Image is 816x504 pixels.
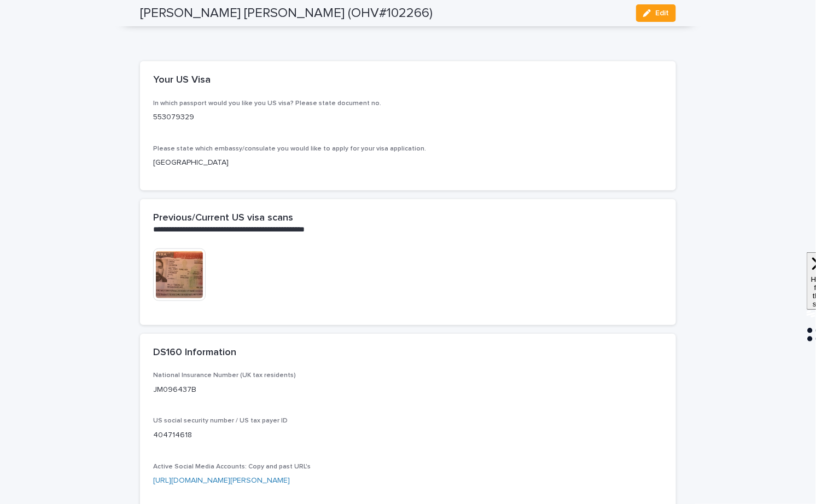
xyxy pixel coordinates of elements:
h2: Previous/Current US visa scans [153,212,293,224]
p: 553079329 [153,112,663,123]
p: JM096437B [153,384,663,396]
span: US social security number / US tax payer ID [153,418,288,424]
a: [URL][DOMAIN_NAME][PERSON_NAME] [153,477,290,484]
p: [GEOGRAPHIC_DATA] [153,157,663,169]
button: Edit [636,4,676,22]
p: 404714618 [153,430,663,441]
h2: [PERSON_NAME] [PERSON_NAME] (OHV#102266) [140,5,433,21]
span: Active Social Media Accounts: Copy and past URL's [153,464,311,470]
span: In which passport would you like you US visa? Please state document no. [153,100,381,107]
span: National Insurance Number (UK tax residents) [153,372,296,379]
h2: Your US Visa [153,74,211,86]
h2: DS160 Information [153,347,236,359]
span: Edit [655,9,669,17]
span: Please state which embassy/consulate you would like to apply for your visa application. [153,146,426,152]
